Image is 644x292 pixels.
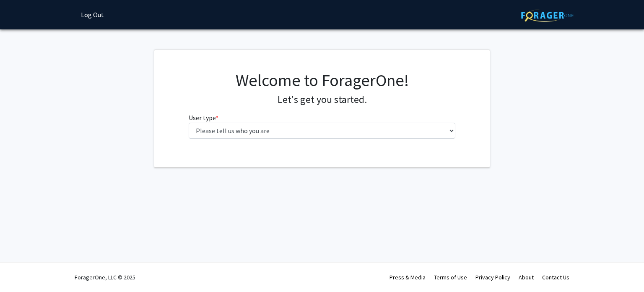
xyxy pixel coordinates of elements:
div: ForagerOne, LLC © 2025 [75,263,135,292]
a: Press & Media [390,274,426,281]
h1: Welcome to ForagerOne! [189,70,456,90]
h4: Let's get you started. [189,94,456,106]
img: ForagerOne Logo [521,9,574,22]
label: User type [189,113,218,123]
a: Privacy Policy [475,274,510,281]
a: About [519,274,534,281]
a: Terms of Use [434,274,467,281]
a: Contact Us [542,274,569,281]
